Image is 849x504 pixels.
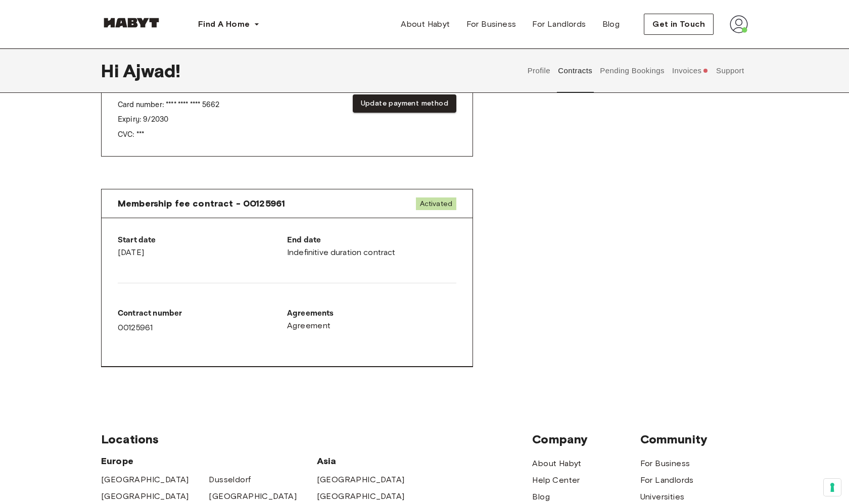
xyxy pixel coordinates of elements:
[118,308,287,320] p: Contract number
[317,490,405,502] a: [GEOGRAPHIC_DATA]
[118,114,219,125] p: Expiry: 9 / 2030
[198,18,250,30] span: Find A Home
[557,48,594,93] button: Contracts
[824,479,841,496] button: Your consent preferences for tracking technologies
[287,320,456,332] a: Agreement
[458,14,525,34] a: For Business
[317,455,424,467] span: Asia
[101,455,317,467] span: Europe
[118,308,287,334] div: 00125961
[526,48,552,93] button: Profile
[101,432,532,447] span: Locations
[287,320,331,332] span: Agreement
[317,474,405,486] a: [GEOGRAPHIC_DATA]
[287,308,456,320] p: Agreements
[209,474,251,486] a: Dusseldorf
[640,458,690,470] a: For Business
[715,48,745,93] button: Support
[393,14,458,34] a: About Habyt
[671,48,710,93] button: Invoices
[524,48,748,93] div: user profile tabs
[118,234,287,259] div: [DATE]
[640,432,748,447] span: Community
[466,18,516,30] span: For Business
[532,491,550,503] a: Blog
[190,14,268,34] button: Find A Home
[101,490,189,502] a: [GEOGRAPHIC_DATA]
[101,18,162,28] img: Habyt
[123,60,180,81] span: Ajwad !
[652,18,705,30] span: Get in Touch
[532,432,640,447] span: Company
[730,15,748,33] img: avatar
[599,48,666,93] button: Pending Bookings
[101,60,123,81] span: Hi
[594,14,628,34] a: Blog
[101,474,189,486] a: [GEOGRAPHIC_DATA]
[118,197,285,210] span: Membership fee contract - 00125961
[532,18,586,30] span: For Landlords
[524,14,594,34] a: For Landlords
[287,234,456,259] div: Indefinitive duration contract
[532,474,580,486] a: Help Center
[287,234,456,246] p: End date
[353,94,456,113] button: Update payment method
[644,14,714,35] button: Get in Touch
[401,18,450,30] span: About Habyt
[602,18,620,30] span: Blog
[640,474,694,486] a: For Landlords
[532,458,581,470] a: About Habyt
[118,234,287,246] p: Start date
[416,197,456,210] span: Activated
[640,491,685,503] a: Universities
[209,490,297,502] a: [GEOGRAPHIC_DATA]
